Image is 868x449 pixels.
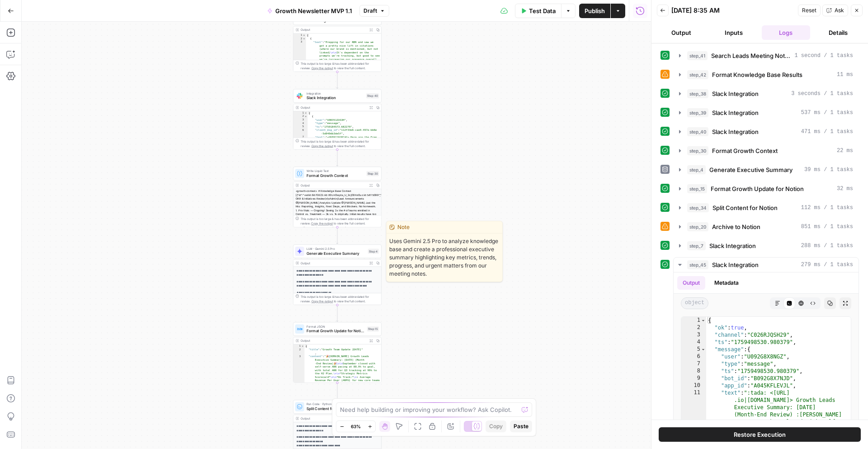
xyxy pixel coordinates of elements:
[311,144,333,148] span: Copy the output
[293,167,382,227] div: Write Liquid TextFormat Growth ContextStep 30Output<growth-context> # Knowledge Base Context [{"i...
[709,25,758,40] button: Inputs
[293,125,308,129] div: 5
[687,70,708,79] span: step_42
[687,127,708,136] span: step_40
[515,4,561,18] button: Test Data
[712,260,759,269] span: Slack Integration
[801,204,853,212] span: 112 ms / 1 tasks
[293,37,306,41] div: 2
[687,222,708,231] span: step_20
[712,108,759,117] span: Slack Integration
[311,222,333,225] span: Copy the output
[367,326,379,331] div: Step 15
[709,165,793,174] span: Generate Executive Summary
[701,317,706,324] span: Toggle code folding, rows 1 through 304
[359,5,389,17] button: Draft
[687,184,707,193] span: step_15
[302,37,306,41] span: Toggle code folding, rows 2 through 51
[835,6,844,14] span: Ask
[681,324,706,331] div: 2
[301,61,379,70] div: This output is too large & has been abbreviated for review. to view the full content.
[301,295,379,304] div: This output is too large & has been abbreviated for review. to view the full content.
[336,72,338,89] g: Edge from step_39 to step_40
[486,420,506,432] button: Copy
[687,241,706,250] span: step_7
[837,71,853,79] span: 11 ms
[687,146,708,155] span: step_30
[301,344,304,348] span: Toggle code folding, rows 1 through 4
[304,115,307,118] span: Toggle code folding, rows 2 through 72
[293,115,308,118] div: 2
[304,111,307,115] span: Toggle code folding, rows 1 through 483
[311,67,333,70] span: Copy the output
[302,33,306,37] span: Toggle code folding, rows 1 through 52
[293,348,305,355] div: 2
[301,139,379,148] div: This output is too large & has been abbreviated for review. to view the full content.
[336,383,338,400] g: Edge from step_15 to step_34
[801,261,853,269] span: 279 ms / 1 tasks
[336,149,338,166] g: Edge from step_40 to step_30
[687,260,708,269] span: step_45
[681,382,706,389] div: 10
[387,234,502,282] span: Uses Gemini 2.5 Pro to analyze knowledge base and create a professional executive summary highlig...
[681,346,706,353] div: 5
[734,430,786,439] span: Restore Execution
[822,5,848,16] button: Ask
[293,344,305,348] div: 1
[311,300,333,303] span: Copy the output
[293,122,308,125] div: 4
[687,165,706,174] span: step_4
[674,48,859,63] button: 1 second / 1 tasks
[681,297,708,309] span: object
[307,250,366,256] span: Generate Executive Summary
[709,276,744,290] button: Metadata
[801,109,853,117] span: 537 ms / 1 tasks
[293,118,308,122] div: 3
[802,6,816,14] span: Reset
[307,406,364,412] span: Split Content for Notion
[681,353,706,360] div: 6
[387,221,502,234] div: Note
[687,89,708,98] span: step_38
[712,127,759,136] span: Slack Integration
[674,220,859,234] button: 851 ms / 1 tasks
[674,201,859,215] button: 112 ms / 1 tasks
[301,183,366,187] div: Output
[307,169,364,173] span: Write Liquid Text
[293,89,382,150] div: IntegrationSlack IntegrationStep 40Output[ { "user":"U08351ZAS3H", "type":"message", "ts":"175918...
[301,105,366,110] div: Output
[801,223,853,231] span: 851 ms / 1 tasks
[262,4,358,18] button: Growth Newsletter MVP 1.1
[674,162,859,177] button: 39 ms / 1 tasks
[711,184,804,193] span: Format Growth Update for Notion
[336,305,338,322] g: Edge from step_4 to step_15
[687,108,708,117] span: step_39
[712,146,778,155] span: Format Growth Context
[674,105,859,120] button: 537 ms / 1 tasks
[674,239,859,253] button: 288 ms / 1 tasks
[293,11,382,72] div: Slack IntegrationOutput[ { "text":"Prepping for our RBR and saw we got a pretty nice lift in cita...
[307,95,364,101] span: Slack Integration
[674,182,859,196] button: 32 ms
[293,129,308,135] div: 6
[687,203,709,212] span: step_34
[293,111,308,115] div: 1
[301,416,366,420] div: Output
[674,258,859,272] button: 279 ms / 1 tasks
[297,93,302,99] img: Slack-mark-RGB.png
[301,28,366,32] div: Output
[681,339,706,346] div: 4
[307,17,364,23] span: Slack Integration
[301,261,366,265] div: Output
[301,217,379,226] div: This output is too large & has been abbreviated for review. to view the full content.
[307,402,364,406] span: Run Code · Python
[711,51,791,60] span: Search Leads Meeting Notes
[659,427,861,442] button: Restore Execution
[681,368,706,375] div: 8
[674,124,859,139] button: 471 ms / 1 tasks
[366,93,379,98] div: Step 40
[681,375,706,382] div: 9
[837,147,853,155] span: 22 ms
[293,322,382,383] div: Format JSONFormat Growth Update for NotionStep 15Output{ "title":"Growth Team Update [DATE]" , "c...
[489,422,503,430] span: Copy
